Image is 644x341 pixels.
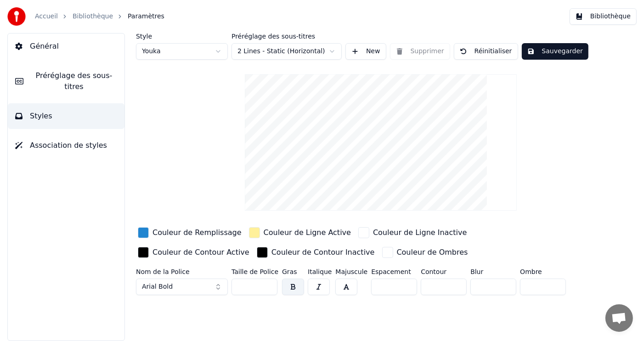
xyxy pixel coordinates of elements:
[35,12,164,21] nav: breadcrumb
[271,247,375,258] div: Couleur de Contour Inactive
[8,63,124,100] button: Préréglage des sous-titres
[380,245,470,260] button: Couleur de Ombres
[371,268,417,275] label: Espacement
[282,268,304,275] label: Gras
[153,247,249,258] div: Couleur de Contour Active
[153,227,242,238] div: Couleur de Remplissage
[136,225,243,240] button: Couleur de Remplissage
[247,225,353,240] button: Couleur de Ligne Active
[136,268,228,275] label: Nom de la Police
[128,12,164,21] span: Paramètres
[136,245,251,260] button: Couleur de Contour Active
[454,43,518,60] button: Réinitialiser
[35,12,58,21] a: Accueil
[7,7,26,26] img: youka
[356,225,469,240] button: Couleur de Ligne Inactive
[8,133,124,158] button: Association de styles
[30,140,107,151] span: Association de styles
[308,268,332,275] label: Italique
[335,268,367,275] label: Majuscule
[232,268,278,275] label: Taille de Police
[31,70,117,92] span: Préréglage des sous-titres
[520,268,566,275] label: Ombre
[8,34,124,59] button: Général
[142,282,173,291] span: Arial Bold
[373,227,467,238] div: Couleur de Ligne Inactive
[8,103,124,129] button: Styles
[421,268,467,275] label: Contour
[255,245,377,260] button: Couleur de Contour Inactive
[522,43,588,60] button: Sauvegarder
[570,8,637,25] button: Bibliothèque
[397,247,468,258] div: Couleur de Ombres
[73,12,113,21] a: Bibliothèque
[30,111,52,122] span: Styles
[605,304,633,332] div: Ouvrir le chat
[470,268,516,275] label: Blur
[136,33,228,39] label: Style
[232,33,342,39] label: Préréglage des sous-titres
[345,43,386,60] button: New
[264,227,351,238] div: Couleur de Ligne Active
[30,41,59,52] span: Général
